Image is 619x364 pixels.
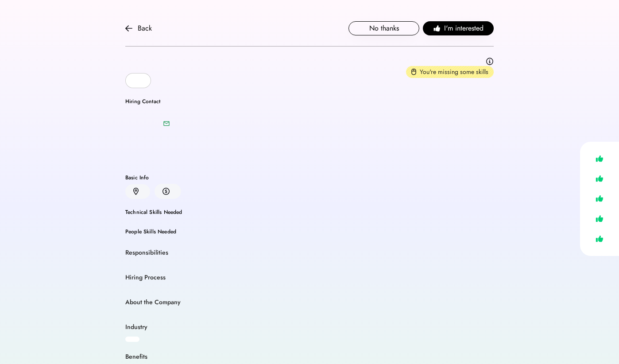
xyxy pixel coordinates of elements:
[125,175,494,180] div: Basic Info
[593,212,606,225] img: like.svg
[125,273,166,282] div: Hiring Process
[125,298,181,307] div: About the Company
[138,23,152,34] div: Back
[593,152,606,165] img: like.svg
[593,192,606,205] img: like.svg
[348,21,419,35] button: No thanks
[133,188,139,195] img: location.svg
[423,21,494,35] button: I'm interested
[125,99,177,104] div: Hiring Contact
[125,25,132,32] img: arrow-back.svg
[593,172,606,185] img: like.svg
[444,23,484,34] span: I'm interested
[125,352,147,361] div: Benefits
[131,75,142,86] img: yH5BAEAAAAALAAAAAABAAEAAAIBRAA7
[125,248,168,257] div: Responsibilities
[162,187,170,195] img: money.svg
[125,109,154,138] img: yH5BAEAAAAALAAAAAABAAEAAAIBRAA7
[125,323,147,332] div: Industry
[486,57,494,66] img: info.svg
[411,68,416,75] img: missing-skills.svg
[125,209,494,215] div: Technical Skills Needed
[125,229,494,234] div: People Skills Needed
[420,68,488,77] div: You're missing some skills
[593,232,606,245] img: like.svg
